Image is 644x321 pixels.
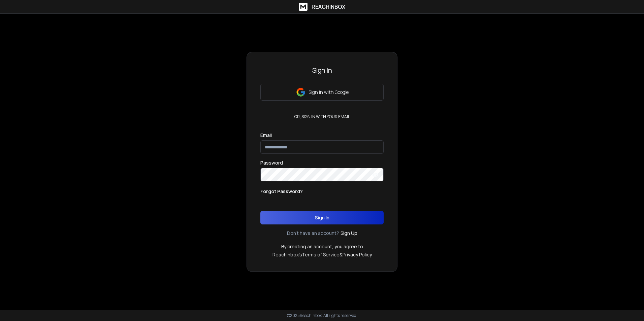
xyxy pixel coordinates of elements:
[299,3,345,11] a: ReachInbox
[312,3,345,11] h1: ReachInbox
[260,160,283,165] label: Password
[260,84,384,101] button: Sign in with Google
[260,211,384,224] button: Sign In
[292,114,353,119] p: or, sign in with your email
[287,313,357,318] p: © 2025 Reachinbox. All rights reserved.
[281,243,363,250] p: By creating an account, you agree to
[287,230,339,237] p: Don't have an account?
[260,188,303,195] p: Forgot Password?
[343,251,372,258] a: Privacy Policy
[309,89,349,96] p: Sign in with Google
[260,133,272,138] label: Email
[341,230,357,237] a: Sign Up
[302,251,340,258] a: Terms of Service
[260,66,384,75] h3: Sign In
[272,251,372,258] p: ReachInbox's &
